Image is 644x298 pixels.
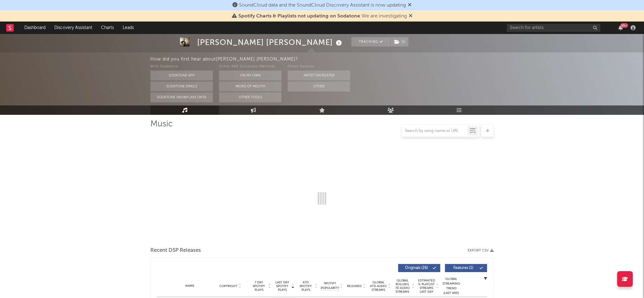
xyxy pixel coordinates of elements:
button: Word Of Mouth [219,81,281,91]
div: Other Sources [288,63,350,71]
button: Sodatone Emails [150,81,213,91]
div: 99 + [620,23,628,28]
button: On My Own [219,71,281,81]
span: Dismiss [409,14,412,19]
button: Other [288,81,350,91]
span: Originals ( 26 ) [402,266,431,270]
div: Global Streaming Trend (Last 60D) [442,277,461,296]
a: Charts [97,22,118,34]
span: Last Day Spotify Plays [274,281,290,292]
div: With Sodatone [150,63,213,71]
button: Artist on Roster [288,71,350,81]
span: Released [347,284,362,288]
a: Dashboard [20,22,50,34]
span: Dismiss [408,3,412,8]
span: Features ( 1 ) [449,266,478,270]
span: Spotify Charts & Playlists not updating on Sodatone [238,14,360,19]
a: Leads [118,22,138,34]
div: [PERSON_NAME] [PERSON_NAME] [197,37,344,47]
button: Features(1) [445,264,487,272]
span: Music [150,120,173,128]
span: Global ATD Audio Streams [370,281,387,292]
button: Originals(26) [398,264,440,272]
a: Discovery Assistant [50,22,97,34]
button: 99+ [618,25,623,30]
input: Search for artists [507,24,600,32]
span: Estimated % Playlist Streams Last Day [418,279,435,294]
span: Global Rolling 7D Audio Streams [394,279,411,294]
span: ( 1 ) [390,37,409,46]
span: SoundCloud data and the SoundCloud Discovery Assistant is now updating [239,3,406,8]
div: How did you first hear about [PERSON_NAME] [PERSON_NAME] ? [150,56,644,63]
button: Sodatone App [150,71,213,81]
input: Search by song name or URL [402,129,468,134]
button: Tracking [351,37,390,46]
span: : We are investigating [238,14,407,19]
button: Sodatone Snowflake Data [150,92,213,102]
button: Export CSV [468,249,494,252]
div: Other A&R Discovery Methods [219,63,281,71]
span: 7 Day Spotify Plays [251,281,267,292]
button: (1) [391,37,408,46]
span: Spotify Popularity [321,281,339,291]
span: ATD Spotify Plays [297,281,314,292]
div: Name [169,284,210,288]
span: Copyright [219,284,237,288]
button: Other Tools [219,92,281,102]
span: Recent DSP Releases [150,247,201,254]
